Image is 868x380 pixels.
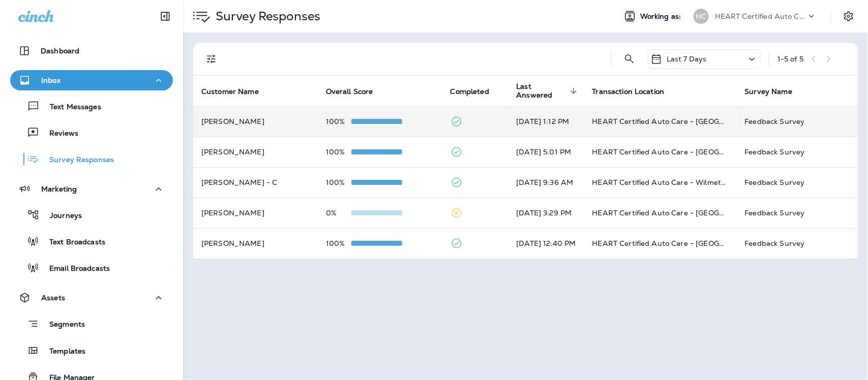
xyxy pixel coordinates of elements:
td: Feedback Survey [737,137,858,167]
button: Text Broadcasts [10,231,173,252]
p: Templates [39,347,85,357]
div: HC [694,9,709,24]
p: Survey Responses [39,155,114,165]
button: Assets [10,288,173,308]
p: Survey Responses [212,9,320,24]
td: HEART Certified Auto Care - [GEOGRAPHIC_DATA] [584,137,737,167]
p: Journeys [40,211,82,221]
p: Email Broadcasts [39,264,110,274]
button: Search Survey Responses [619,49,640,69]
button: Reviews [10,122,173,143]
td: [DATE] 12:40 PM [508,228,584,259]
td: [DATE] 5:01 PM [508,137,584,167]
td: [PERSON_NAME] [193,106,318,137]
td: Feedback Survey [737,167,858,198]
td: [PERSON_NAME] [193,228,318,259]
p: 100% [326,239,351,247]
p: Assets [41,294,65,302]
td: Feedback Survey [737,228,858,259]
td: [PERSON_NAME] - C [193,167,318,198]
button: Survey Responses [10,148,173,170]
button: Dashboard [10,41,173,61]
p: 100% [326,117,351,125]
button: Journeys [10,204,173,226]
span: Overall Score [326,87,373,96]
td: [DATE] 1:12 PM [508,106,584,137]
p: HEART Certified Auto Care [715,12,806,20]
button: Inbox [10,70,173,90]
span: Completed [451,87,502,96]
button: Marketing [10,179,173,199]
p: 0% [326,209,351,217]
button: Email Broadcasts [10,257,173,278]
td: HEART Certified Auto Care - [GEOGRAPHIC_DATA] [584,228,737,259]
p: Segments [39,320,85,330]
span: Completed [451,87,489,96]
p: Text Messages [40,103,101,112]
div: 1 - 5 of 5 [777,55,803,63]
span: Last Answered [517,82,580,100]
td: [DATE] 3:29 PM [508,198,584,228]
span: Transaction Location [592,87,665,96]
p: 100% [326,148,351,156]
span: Survey Name [745,87,793,96]
td: [PERSON_NAME] [193,198,318,228]
button: Filters [201,49,222,69]
span: Working as: [640,12,683,21]
td: HEART Certified Auto Care - [GEOGRAPHIC_DATA] [584,198,737,228]
span: Customer Name [201,87,259,96]
td: [DATE] 9:36 AM [508,167,584,198]
span: Survey Name [745,87,806,96]
span: Customer Name [201,87,272,96]
span: Last Answered [517,82,567,100]
p: Text Broadcasts [39,238,105,247]
span: Transaction Location [592,87,678,96]
td: Feedback Survey [737,106,858,137]
button: Templates [10,340,173,361]
p: 100% [326,178,351,186]
button: Segments [10,313,173,335]
button: Text Messages [10,96,173,117]
p: Dashboard [41,47,79,55]
td: HEART Certified Auto Care - [GEOGRAPHIC_DATA] [584,106,737,137]
td: HEART Certified Auto Care - Wilmette [584,167,737,198]
p: Inbox [41,76,61,84]
p: Marketing [41,185,77,193]
button: Collapse Sidebar [151,6,179,26]
span: Overall Score [326,87,386,96]
button: Settings [840,7,858,25]
p: Reviews [39,129,78,139]
td: Feedback Survey [737,198,858,228]
td: [PERSON_NAME] [193,137,318,167]
p: Last 7 Days [667,55,707,63]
